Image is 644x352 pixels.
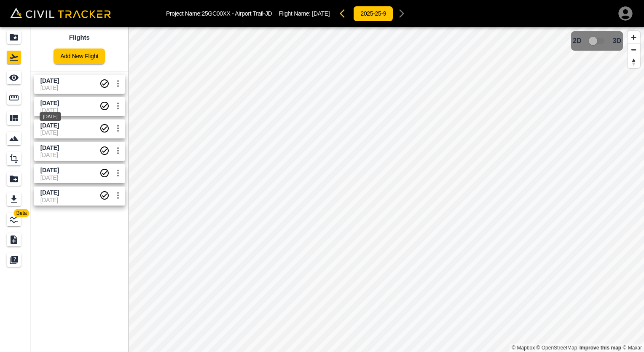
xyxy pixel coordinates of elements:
a: OpenStreetMap [537,345,577,351]
div: [DATE] [40,112,61,121]
p: Flight Name: [279,10,330,17]
span: 2D [573,37,581,45]
button: Zoom out [628,43,640,56]
a: Map feedback [580,345,621,351]
span: [DATE] [312,10,330,17]
a: Maxar [623,345,642,351]
button: 2025-25-9 [353,6,393,22]
button: Reset bearing to north [628,56,640,68]
img: Civil Tracker [10,8,111,18]
canvas: Map [129,27,644,352]
button: Zoom in [628,31,640,43]
span: 3D [613,37,621,45]
span: 3D model not uploaded yet [585,33,609,49]
a: Mapbox [512,345,535,351]
p: Project Name: 25GC00XX - Airport Trail-JD [166,10,272,17]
